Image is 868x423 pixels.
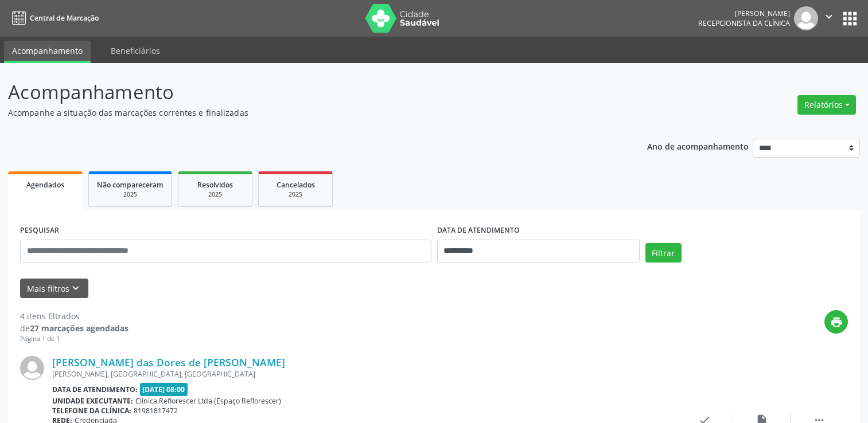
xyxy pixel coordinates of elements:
label: DATA DE ATENDIMENTO [437,222,520,240]
i:  [823,10,835,23]
span: Clínica Reflorescer Ltda (Espaço Reflorescer) [135,396,281,406]
div: 2025 [186,190,244,199]
span: Recepcionista da clínica [698,18,790,28]
span: Cancelados [277,180,315,190]
button: Relatórios [797,95,856,115]
span: Agendados [26,180,64,190]
div: [PERSON_NAME], [GEOGRAPHIC_DATA], [GEOGRAPHIC_DATA] [52,369,676,379]
div: [PERSON_NAME] [698,9,790,18]
div: Página 1 de 1 [20,334,129,344]
span: [DATE] 08:00 [140,383,188,396]
button: apps [840,9,860,29]
strong: 27 marcações agendadas [30,323,129,334]
span: Não compareceram [97,180,164,190]
button: print [824,310,848,334]
div: 2025 [97,190,164,199]
div: 4 itens filtrados [20,310,129,322]
p: Acompanhamento [8,78,605,107]
a: Beneficiários [103,41,168,61]
i: print [830,316,843,328]
b: Data de atendimento: [52,385,138,394]
img: img [20,356,44,380]
button:  [818,6,840,30]
a: Acompanhamento [4,41,91,63]
a: Central de Marcação [8,9,99,28]
div: 2025 [267,190,324,199]
span: 81981817472 [134,406,178,416]
button: Mais filtroskeyboard_arrow_down [20,279,88,299]
p: Acompanhe a situação das marcações correntes e finalizadas [8,107,605,119]
img: img [794,6,818,30]
p: Ano de acompanhamento [647,139,749,153]
a: [PERSON_NAME] das Dores de [PERSON_NAME] [52,356,285,369]
b: Unidade executante: [52,396,133,406]
button: Filtrar [645,243,682,263]
i: keyboard_arrow_down [69,282,82,295]
b: Telefone da clínica: [52,406,131,416]
span: Central de Marcação [30,13,99,23]
span: Resolvidos [197,180,233,190]
div: de [20,322,129,334]
label: PESQUISAR [20,222,59,240]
